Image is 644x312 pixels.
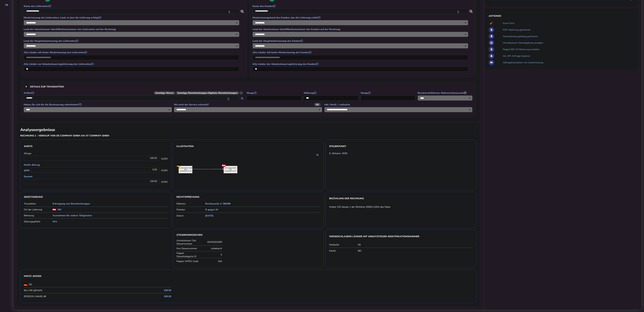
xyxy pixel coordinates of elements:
i: Schließen [206,9,238,13]
font: Artikel [24,91,32,95]
label: Menge [24,152,168,155]
font: Land der Umsatzsteuer-Identifikationsnummer des Kunden auf der Rechnung [253,28,340,31]
h5: Ausnahmen für andere Tätigkeiten [53,214,168,217]
div: Artikel 135 Absatz 1 der Richtlinie 2006/112/EG des Rates [329,205,473,209]
label: Befreiung [24,214,53,217]
h5: Erbringung von Dienstleistungen [53,202,168,205]
font: Land der Hauptniederlassung des Lieferanten [24,39,76,43]
label: Gesamt [24,175,168,178]
font: Menge [247,91,254,95]
label: Box 240 (jährlich) [24,289,97,292]
text: Lieferant [183,174,188,175]
button: Query transaction with support [489,60,494,65]
font: Illustration [176,145,194,148]
font: Gesetzgebung [24,195,43,199]
button: Generate tax advice document [489,34,494,39]
h5: 100.00 [98,289,171,292]
textpath: Rechnung für Service in AT [200,168,212,169]
label: DE [29,283,64,286]
div: Als API-Anfrage kopieren [502,53,635,59]
span: EURO [161,180,168,184]
div: BEI [358,249,473,252]
h5: BEI [58,208,61,211]
div: 4 [24,84,28,89]
text: DE Unternehmen GmbH [179,167,192,169]
div: DE [358,243,473,246]
div: N/A [200,260,222,263]
label: [PERSON_NAME] 48 [24,295,97,298]
button: Show VAT legislation [489,40,494,46]
label: Umsatzsteuer Calc Steuernummer [176,239,198,245]
font: Menge [361,91,368,95]
button: Generate pdf [489,27,494,33]
text: (AT) [223,164,225,166]
h5: 5. Oktober 2025 [329,152,347,155]
div: 0.00 [31,167,160,173]
span: DE [314,103,321,106]
font: Niederlassungsland des Kunden, das die Lieferung erhält [253,16,318,19]
div: PDF-Rechnung generieren [502,27,635,33]
h3: Steuerkennzeichen [176,233,320,237]
div: 100.00 [24,179,160,184]
font: Details zur Transaktion [30,85,64,88]
div: E [200,253,222,256]
label: Ort der Lieferung [24,208,53,211]
label: Datum [176,214,205,217]
label: Verkäufer [329,243,358,246]
h5: [DATE] [205,214,320,217]
i: Schließen [435,9,467,13]
text: Umsatzsteuer-ID: AT [225,170,236,172]
div: Steuerberatungsbeleg generieren [502,33,635,40]
h3: Rechnung 1 - Verkauf von DE Company GmbH an AT Company GmbH [20,134,247,137]
font: Niederlassung des Lieferanten, Land, in dem die Lieferung erfolgt [24,16,99,19]
font: Land der Hauptniederlassung des Kunden [253,39,301,43]
i: Search for a dummy seller [241,9,244,12]
text: (DE) [177,164,180,166]
font: Alle Länder mit fester Niederlassung des Lieferanten [24,51,85,54]
label: Käufer [329,249,358,252]
h2: Analyseergebnisse [20,127,55,132]
label: Peppol VATEX-Code [176,260,198,263]
text: (AT) [229,169,232,170]
section: Define the item, and answer additional questions [20,81,476,118]
i: Schließen [205,96,237,100]
text: AT Company GmbH [225,167,236,169]
img: at.png [53,208,56,211]
font: Haben Sie sich für die Besteuerung entschieden? [24,103,79,106]
h3: Vorgeschlagene Länder mit Umsatzsteuer-Identifikationsnummer [329,233,473,240]
button: Search for an item by HS code or use natural language description [239,96,245,101]
font: inkl. MwSt. / exklusive [324,103,350,106]
button: Sign out [3,1,10,8]
label: Peppol Steuerkategorie-ID [176,252,198,258]
font: Benutzerdefinierter Mehrwertsteuersatz [418,91,464,95]
text: (DE) [184,169,187,170]
div: 100.00 [24,156,160,161]
h5: N/A [53,220,168,223]
h3: Erzählung der Rechnung [329,195,473,202]
div: DESENDS000 [200,240,222,244]
font: Land der Umsatzsteuer-Identifikationsnummer des Lieferanten auf der Rechnung [24,28,116,31]
label: Ihre Steuernummer [176,247,198,250]
font: Alle Länder mit fester Niederlassung des Kunden [253,51,309,54]
label: Referenz [176,202,205,205]
h3: Werte [24,143,168,149]
h3: Steuerpunkt [329,143,473,149]
font: Name des Lieferanten [24,5,49,8]
span: EURO [161,169,168,172]
label: Transaktion [24,202,53,205]
div: Umsatzsteuer-Gesetzgebung anzeigen [502,40,635,46]
font: Name des Kunden [253,5,273,8]
h5: D gegen W [205,208,320,211]
img: de.png [24,283,27,286]
div: Abfragetransaktion mit Unterstützung [502,59,635,66]
label: MwSt.-Betrag [24,163,168,166]
label: @0% [24,169,30,172]
h3: Rechtsprechung [176,195,320,199]
span: EURO [161,157,168,160]
h1: Aktionen [489,14,635,18]
label: Parteien [176,208,205,211]
text: Umsatzsteuer-ID: DE [180,170,191,172]
span: Sonstige Dienstleistungen Digitale Dienstleistungen [176,91,239,95]
font: Währung [304,91,314,95]
div: unbekannt [200,247,222,250]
